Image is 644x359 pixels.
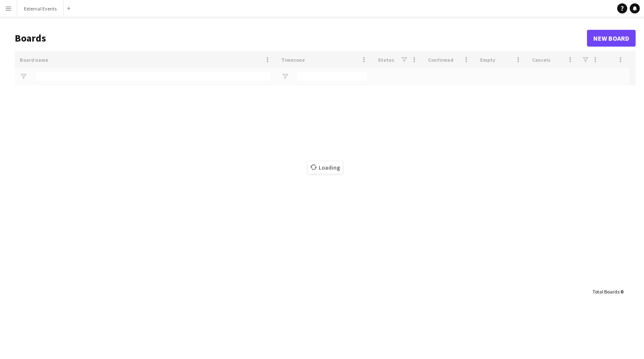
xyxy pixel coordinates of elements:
[17,0,64,17] button: External Events
[592,288,619,295] span: Total Boards
[592,283,623,300] div: :
[308,161,343,174] span: Loading
[621,288,623,295] span: 0
[587,30,636,47] a: New Board
[15,32,587,45] h1: Boards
